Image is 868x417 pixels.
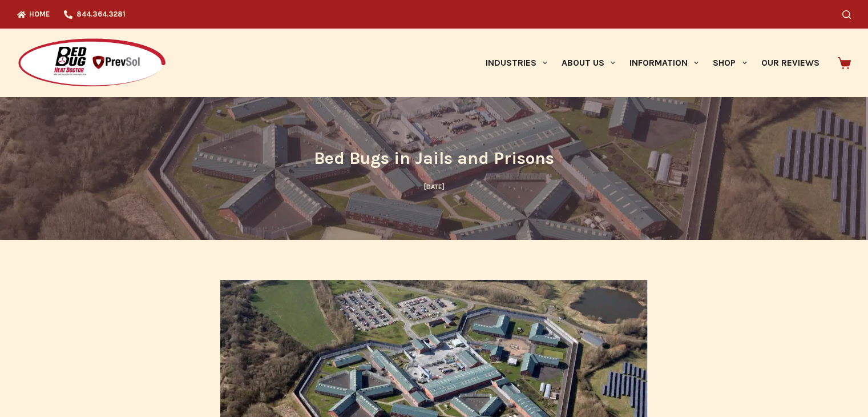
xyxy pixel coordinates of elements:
[17,38,167,89] img: Prevsol/Bed Bug Heat Doctor
[754,29,826,97] a: Our Reviews
[842,10,851,19] button: Search
[554,29,622,97] a: About Us
[478,29,826,97] nav: Primary
[220,146,648,171] h1: Bed Bugs in Jails and Prisons
[706,29,754,97] a: Shop
[424,183,445,191] time: [DATE]
[478,29,554,97] a: Industries
[623,29,706,97] a: Information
